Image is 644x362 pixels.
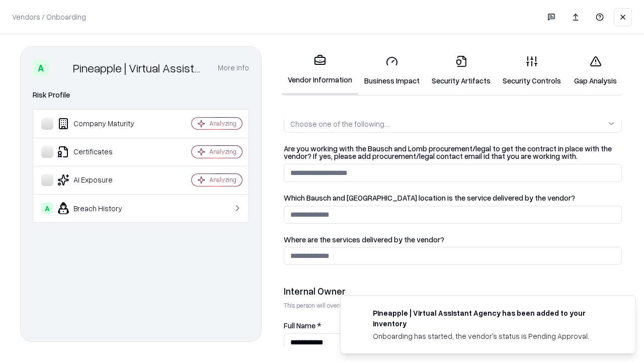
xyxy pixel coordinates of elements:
[373,331,611,341] div: Onboarding has started, the vendor's status is Pending Approval.
[33,89,249,101] div: Risk Profile
[284,194,622,202] label: Which Bausch and [GEOGRAPHIC_DATA] location is the service delivered by the vendor?
[73,60,206,76] div: Pineapple | Virtual Assistant Agency
[497,47,567,94] a: Security Controls
[12,12,86,22] p: Vendors / Onboarding
[284,322,622,329] label: Full Name *
[53,60,69,76] img: Pineapple | Virtual Assistant Agency
[282,46,358,95] a: Vendor Information
[284,285,622,297] div: Internal Owner
[290,119,389,129] div: Choose one of the following...
[358,47,426,94] a: Business Impact
[353,308,365,320] img: trypineapple.com
[567,47,624,94] a: Gap Analysis
[284,236,622,243] label: Where are the services delivered by the vendor?
[41,118,162,130] div: Company Maturity
[41,202,53,214] div: A
[41,202,162,214] div: Breach History
[284,145,622,160] label: Are you working with the Bausch and Lomb procurement/legal to get the contract in place with the ...
[373,308,611,329] div: Pineapple | Virtual Assistant Agency has been added to your inventory
[426,47,497,94] a: Security Artifacts
[284,115,622,133] button: Choose one of the following...
[284,301,622,310] p: This person will oversee the vendor relationship and coordinate any required assessments or appro...
[41,174,162,186] div: AI Exposure
[209,147,236,156] div: Analyzing
[41,146,162,158] div: Certificates
[209,119,236,128] div: Analyzing
[209,175,236,184] div: Analyzing
[218,59,249,77] button: More info
[33,60,49,76] div: A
